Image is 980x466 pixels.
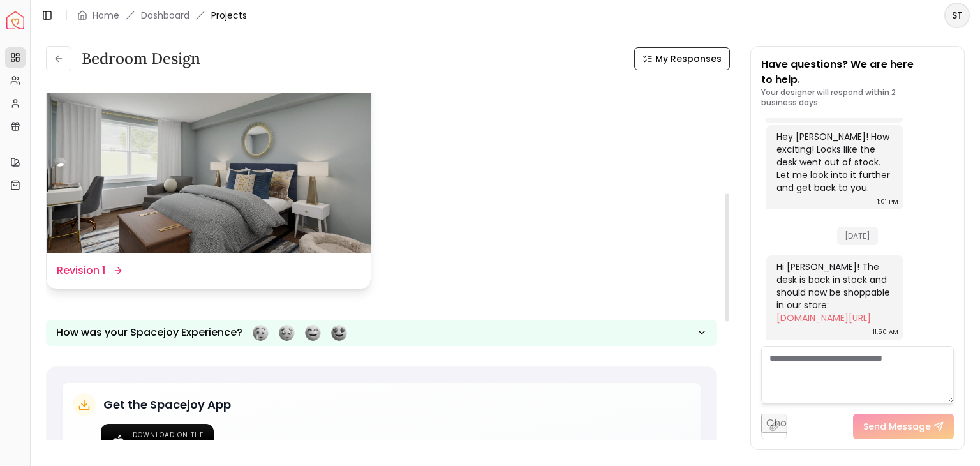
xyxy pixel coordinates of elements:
p: How was your Spacejoy Experience? [56,325,242,340]
p: Have questions? We are here to help. [761,57,954,87]
a: Download on the App Store [101,424,214,460]
span: Projects [211,9,247,22]
button: ST [944,3,970,28]
div: 11:50 AM [873,326,898,338]
span: ST [946,4,969,27]
h3: Bedroom Design [82,49,200,69]
nav: breadcrumb [77,9,247,22]
div: 1:01 PM [877,195,898,208]
dd: Revision 1 [57,263,105,278]
h5: Get the Spacejoy App [103,396,231,414]
a: Revision 1Revision 1 [46,70,371,289]
span: My Responses [655,52,722,65]
img: Spacejoy Logo [6,11,24,29]
span: Download on the [133,432,204,440]
a: Home [93,9,119,22]
a: [DOMAIN_NAME][URL] [776,312,871,324]
img: Revision 1 [47,70,371,253]
p: Your designer will respond within 2 business days. [761,87,954,108]
button: How was your Spacejoy Experience?Feeling terribleFeeling badFeeling goodFeeling awesome [46,320,717,346]
div: Hey [PERSON_NAME]! How exciting! Looks like the desk went out of stock. Let me look into it furth... [776,130,891,194]
a: Dashboard [141,9,189,22]
a: Spacejoy [6,11,24,29]
span: [DATE] [837,227,878,245]
button: My Responses [634,47,730,70]
div: Hi [PERSON_NAME]! The desk is back in stock and should now be shoppable in our store: [776,260,891,324]
img: Apple logo [111,435,125,449]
